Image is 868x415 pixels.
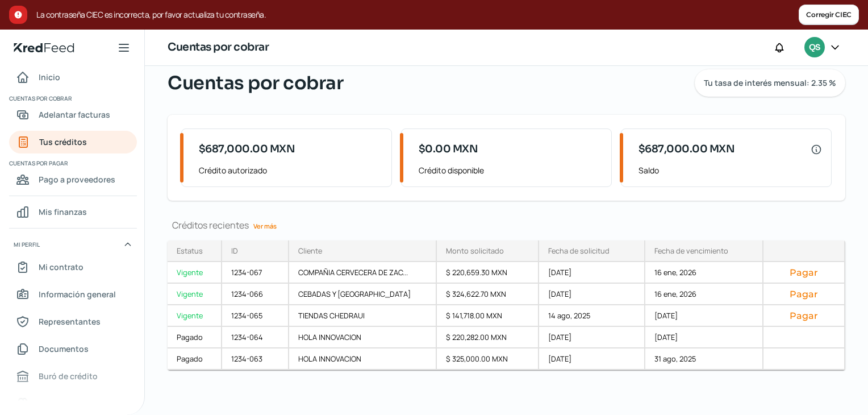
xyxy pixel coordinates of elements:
[9,310,137,333] a: Representantes
[36,8,799,22] span: La contraseña CIEC es incorrecta, por favor actualiza tu contraseña.
[539,305,645,327] div: 14 ago, 2025
[773,288,835,300] button: Pagar
[773,267,835,278] button: Pagar
[39,314,101,329] span: Representantes
[231,246,238,256] div: ID
[809,41,820,55] span: QS
[639,163,822,177] span: Saldo
[437,305,539,327] div: $ 141,718.00 MXN
[437,348,539,370] div: $ 325,000.00 MXN
[437,262,539,284] div: $ 220,659.30 MXN
[446,246,504,256] div: Monto solicitado
[9,392,137,415] a: Referencias
[289,284,437,305] div: CEBADAS Y [GEOGRAPHIC_DATA]
[9,66,137,89] a: Inicio
[704,79,836,87] span: Tu tasa de interés mensual: 2.35 %
[9,283,137,306] a: Información general
[645,348,763,370] div: 31 ago, 2025
[168,348,222,370] a: Pagado
[39,287,116,301] span: Información general
[419,142,478,157] span: $0.00 MXN
[539,327,645,348] div: [DATE]
[539,262,645,284] div: [DATE]
[9,131,137,153] a: Tus créditos
[9,365,137,388] a: Buró de crédito
[645,262,763,284] div: 16 ene, 2026
[222,262,289,284] div: 1234-067
[168,69,343,97] span: Cuentas por cobrar
[39,260,84,274] span: Mi contrato
[39,107,110,122] span: Adelantar facturas
[298,246,322,256] div: Cliente
[639,142,735,157] span: $687,000.00 MXN
[222,327,289,348] div: 1234-064
[773,310,835,321] button: Pagar
[9,201,137,223] a: Mis finanzas
[539,284,645,305] div: [DATE]
[9,93,135,103] span: Cuentas por cobrar
[289,305,437,327] div: TIENDAS CHEDRAUI
[39,172,115,186] span: Pago a proveedores
[9,168,137,191] a: Pago a proveedores
[249,217,281,235] a: Ver más
[419,163,602,177] span: Crédito disponible
[39,396,84,410] span: Referencias
[168,219,845,231] div: Créditos recientes
[222,305,289,327] div: 1234-065
[39,369,98,383] span: Buró de crédito
[168,327,222,348] a: Pagado
[9,103,137,126] a: Adelantar facturas
[645,327,763,348] div: [DATE]
[289,348,437,370] div: HOLA INNOVACION
[177,246,203,256] div: Estatus
[799,5,859,25] button: Corregir CIEC
[654,246,728,256] div: Fecha de vencimiento
[199,142,295,157] span: $687,000.00 MXN
[437,284,539,305] div: $ 324,622.70 MXN
[14,239,40,250] span: Mi perfil
[539,348,645,370] div: [DATE]
[222,348,289,370] div: 1234-063
[39,70,60,84] span: Inicio
[548,246,610,256] div: Fecha de solicitud
[9,338,137,360] a: Documentos
[9,256,137,279] a: Mi contrato
[39,205,87,219] span: Mis finanzas
[168,284,222,305] a: Vigente
[222,284,289,305] div: 1234-066
[645,305,763,327] div: [DATE]
[289,262,437,284] div: COMPAÑIA CERVECERA DE ZAC...
[645,284,763,305] div: 16 ene, 2026
[289,327,437,348] div: HOLA INNOVACION
[168,262,222,284] a: Vigente
[168,39,269,56] h1: Cuentas por cobrar
[39,135,87,149] span: Tus créditos
[39,342,89,356] span: Documentos
[9,158,135,168] span: Cuentas por pagar
[168,305,222,327] a: Vigente
[437,327,539,348] div: $ 220,282.00 MXN
[199,163,382,177] span: Crédito autorizado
